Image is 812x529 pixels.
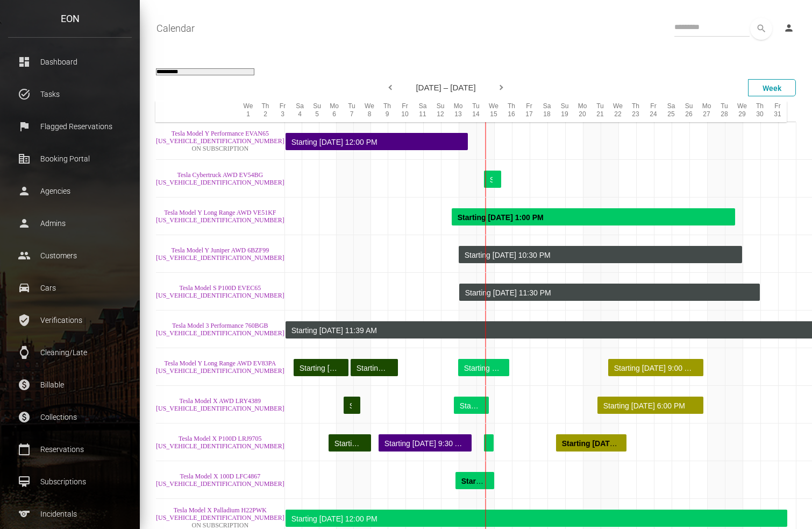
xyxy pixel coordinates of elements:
[465,284,751,301] div: Starting [DATE] 11:30 PM
[465,246,733,264] div: Starting [DATE] 10:30 PM
[291,510,779,527] div: Starting [DATE] 12:00 PM
[16,118,124,135] p: Flagged Reservations
[555,101,573,122] div: Su 19
[156,461,285,499] td: Tesla Model X 100D LFC4867 5YJXCDE28HF044073
[156,424,285,461] td: Tesla Model X P100D LRJ9705 5YJXCBE49HF071093
[591,101,609,122] div: Tu 21
[286,133,468,150] div: Rented for 30 days by Ryan Pawlicki . Current status is cleaning .
[597,397,703,414] div: Rented for 6 days by Daniel Campbell-Benson . Current status is verified .
[8,404,132,431] a: paid Collections
[379,434,472,452] div: Rented for 5 days, 7 hours by Andre Aboulian . Current status is cleaning .
[16,248,124,264] p: Customers
[360,101,378,122] div: We 8
[16,474,124,490] p: Subscriptions
[454,397,489,414] div: Rented for 2 days by Christopher Lassen . Current status is rental .
[378,101,396,122] div: Th 9
[459,246,742,263] div: Rented for 16 days by Admin Block . Current status is rental .
[308,101,325,122] div: Su 5
[502,101,520,122] div: Th 16
[464,359,501,377] div: Starting [DATE] 10:00 PM
[662,101,680,122] div: Sa 25
[573,101,591,122] div: Mo 20
[8,145,132,172] a: corporate_fare Booking Portal
[156,198,285,235] td: Tesla Model Y Long Range AWD VE51KF 7SAYGDEE3PA172500
[775,18,804,39] a: person
[16,312,124,328] p: Verifications
[484,434,494,452] div: Rented for 13 hours by Michal Igla . Current status is rental .
[467,101,485,122] div: Tu 14
[458,213,544,222] strong: Starting [DATE] 1:00 PM
[16,215,124,231] p: Admins
[562,439,652,448] strong: Starting [DATE] 10:00 AM
[351,359,398,376] div: Rented for 2 days, 19 hours by Andrea Calabria . Current status is completed .
[538,101,555,122] div: Sa 18
[191,521,248,529] span: ON SUBSCRIPTION
[156,160,285,198] td: Tesla Cybertruck AWD EV54BG 7G2CEHED1RA032750
[431,101,449,122] div: Su 12
[8,242,132,269] a: people Customers
[609,101,626,122] div: We 22
[603,397,695,414] div: Starting [DATE] 6:00 PM
[300,359,340,377] div: Starting [DATE] 11:00 AM
[156,348,285,386] td: Tesla Model Y Long Range AWD EV83PA 7SAYGDEE0NF458482
[329,434,371,452] div: Rented for 2 days, 12 hours by William Klippgen . Current status is completed .
[750,18,772,40] button: search
[697,101,715,122] div: Mo 27
[485,101,502,122] div: We 15
[156,397,284,412] a: Tesla Model X AWD LRY4389 [US_VEHICLE_IDENTIFICATION_NUMBER]
[715,101,733,122] div: Tu 28
[8,48,132,75] a: dashboard Dashboard
[644,101,662,122] div: Fr 24
[449,101,467,122] div: Mo 13
[8,210,132,237] a: person Admins
[733,101,751,122] div: We 29
[274,101,291,122] div: Fr 3
[156,122,285,160] td: Tesla Model Y Performance EVAN65 7SAYGDEF4NF444965 ON SUBSCRIPTION
[156,15,195,42] a: Calendar
[156,322,284,337] a: Tesla Model 3 Performance 760BGB [US_VEHICLE_IDENTIFICATION_NUMBER]
[126,79,766,96] div: [DATE] – [DATE]
[357,359,389,377] div: Starting [DATE] 6:00 PM
[156,472,284,488] a: Tesla Model X 100D LFC4867 [US_VEHICLE_IDENTIFICATION_NUMBER]
[286,510,787,527] div: Rented for 30 days by Jiyoung Park . Current status is rental .
[343,101,360,122] div: Tu 7
[751,101,768,122] div: Th 30
[484,171,501,188] div: Rented for 23 hours by John Shannon . Current status is rental .
[156,130,284,145] a: Tesla Model Y Performance EVAN65 [US_VEHICLE_IDENTIFICATION_NUMBER]
[748,79,796,96] div: Week
[8,468,132,495] a: card_membership Subscriptions
[8,113,132,140] a: flag Flagged Reservations
[344,397,360,414] div: Rented for 1 day by Tzuken Shen . Current status is completed .
[497,80,508,96] div: Next
[460,397,480,414] div: Starting [DATE] 4:00 PM
[626,101,644,122] div: Th 23
[239,101,257,122] div: We 1
[16,506,124,522] p: Incidentals
[8,81,132,108] a: task_alt Tasks
[461,477,547,485] strong: Starting [DATE] 6:00 PM
[16,183,124,199] p: Agencies
[8,274,132,301] a: drive_eta Cars
[16,280,124,296] p: Cars
[156,435,284,450] a: Tesla Model X P100D LRJ9705 [US_VEHICLE_IDENTIFICATION_NUMBER]
[156,171,284,186] a: Tesla Cybertruck AWD EV54BG [US_VEHICLE_IDENTIFICATION_NUMBER]
[459,284,760,301] div: Rented for 16 days, 23 hours by Admin Block . Current status is rental .
[8,339,132,366] a: watch Cleaning/Late
[350,397,352,414] div: Starting [DATE] 9:00 AM
[156,273,285,311] td: Tesla Model S P100D EVEC65 5YJSA1E51NF486634
[156,359,284,375] a: Tesla Model Y Long Range AWD EV83PA [US_VEHICLE_IDENTIFICATION_NUMBER]
[291,101,308,122] div: Sa 4
[16,151,124,167] p: Booking Portal
[614,359,695,377] div: Starting [DATE] 9:00 AM
[16,344,124,361] p: Cleaning/Late
[294,359,348,376] div: Rented for 3 days, 5 hours by Ruiyang Chen . Current status is completed .
[8,371,132,398] a: paid Billable
[8,307,132,334] a: verified_user Verifications
[414,101,431,122] div: Sa 11
[16,54,124,70] p: Dashboard
[16,86,124,102] p: Tasks
[8,178,132,204] a: person Agencies
[8,436,132,463] a: calendar_today Reservations
[156,311,285,348] td: Tesla Model 3 Performance 760BGB 5YJ3E1EC0NF306678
